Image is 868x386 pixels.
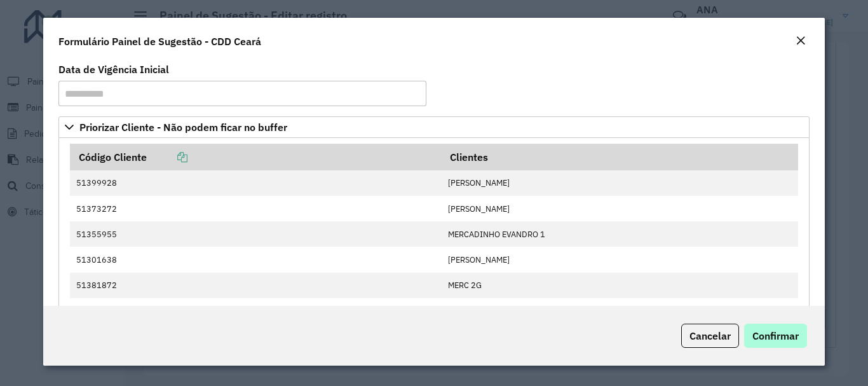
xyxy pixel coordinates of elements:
td: 51381872 [70,273,442,298]
td: 51355955 [70,221,442,247]
td: 51382985 [70,298,442,324]
span: Cancelar [689,329,731,342]
td: MERCADINHO EVANDRO 1 [442,221,799,247]
button: Cancelar [681,324,739,348]
td: MERC 2G [442,273,799,298]
td: [PERSON_NAME] [442,170,799,196]
td: [PERSON_NAME] [442,196,799,221]
td: 51399928 [70,170,442,196]
td: [PERSON_NAME] [442,298,799,324]
td: [PERSON_NAME] [442,247,799,272]
em: Fechar [796,36,806,46]
h4: Formulário Painel de Sugestão - CDD Ceará [58,34,261,49]
td: 51373272 [70,196,442,221]
a: Priorizar Cliente - Não podem ficar no buffer [58,116,809,138]
th: Código Cliente [70,144,442,170]
span: Confirmar [752,329,799,342]
button: Confirmar [744,324,807,348]
th: Clientes [442,144,799,170]
a: Copiar [147,151,187,163]
span: Priorizar Cliente - Não podem ficar no buffer [79,122,287,132]
button: Close [792,33,810,50]
label: Data de Vigência Inicial [58,62,169,77]
td: 51301638 [70,247,442,272]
